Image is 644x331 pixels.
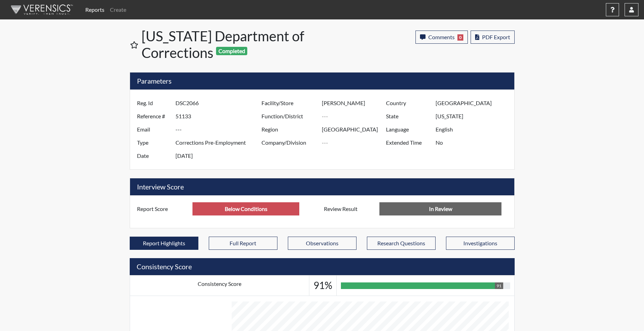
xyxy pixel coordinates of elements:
[381,96,436,110] label: Country
[322,110,388,123] input: ---
[209,237,277,250] button: Full Report
[322,136,388,149] input: ---
[132,110,175,123] label: Reference #
[130,237,198,250] button: Report Highlights
[381,110,436,123] label: State
[381,123,436,136] label: Language
[322,96,388,110] input: ---
[436,110,512,123] input: ---
[175,136,263,149] input: ---
[436,96,512,110] input: ---
[141,28,323,61] h1: [US_STATE] Department of Corrections
[130,275,309,296] td: Consistency Score
[175,110,263,123] input: ---
[471,31,515,44] button: PDF Export
[175,96,263,110] input: ---
[130,258,515,275] h5: Consistency Score
[132,149,175,162] label: Date
[381,136,436,149] label: Extended Time
[288,237,357,250] button: Observations
[319,202,380,215] label: Review Result
[367,237,436,250] button: Research Questions
[175,123,263,136] input: ---
[132,123,175,136] label: Email
[428,34,455,40] span: Comments
[256,123,322,136] label: Region
[256,136,322,149] label: Company/Division
[130,178,514,195] h5: Interview Score
[457,34,463,41] span: 0
[130,73,514,90] h5: Parameters
[379,202,501,215] input: No Decision
[446,237,515,250] button: Investigations
[322,123,388,136] input: ---
[132,136,175,149] label: Type
[107,3,129,17] a: Create
[83,3,107,17] a: Reports
[132,96,175,110] label: Reg. Id
[495,282,503,289] div: 91
[175,149,263,162] input: ---
[192,202,299,215] input: ---
[314,280,332,291] h3: 91%
[256,110,322,123] label: Function/District
[132,202,193,215] label: Report Score
[436,123,512,136] input: ---
[256,96,322,110] label: Facility/Store
[216,47,247,55] span: Completed
[436,136,512,149] input: ---
[415,31,468,44] button: Comments0
[482,34,510,40] span: PDF Export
